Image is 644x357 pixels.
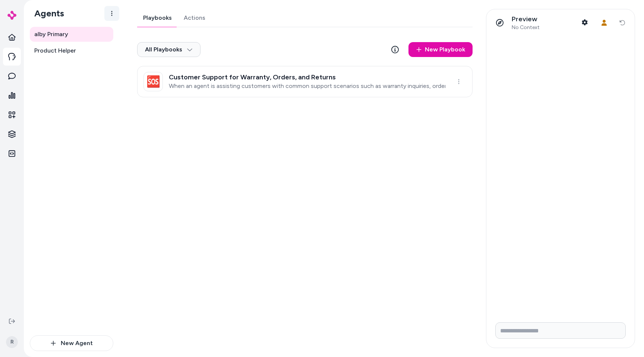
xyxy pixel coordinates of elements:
[169,73,445,81] h3: Customer Support for Warranty, Orders, and Returns
[512,15,540,23] p: Preview
[169,82,445,90] p: When an agent is assisting customers with common support scenarios such as warranty inquiries, or...
[512,24,540,31] span: No Context
[30,335,113,351] button: New Agent
[137,9,178,27] a: Playbooks
[137,66,473,97] a: 🆘Customer Support for Warranty, Orders, and ReturnsWhen an agent is assisting customers with comm...
[7,11,16,20] img: alby Logo
[28,8,64,19] h1: Agents
[137,42,201,57] button: All Playbooks
[34,30,68,39] span: alby Primary
[4,330,19,354] button: R
[408,42,473,57] a: New Playbook
[495,322,626,339] input: Write your prompt here
[143,72,163,91] div: 🆘
[178,9,211,27] a: Actions
[34,46,76,55] span: Product Helper
[6,336,18,348] span: R
[145,46,193,53] span: All Playbooks
[30,27,113,42] a: alby Primary
[30,43,113,58] a: Product Helper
